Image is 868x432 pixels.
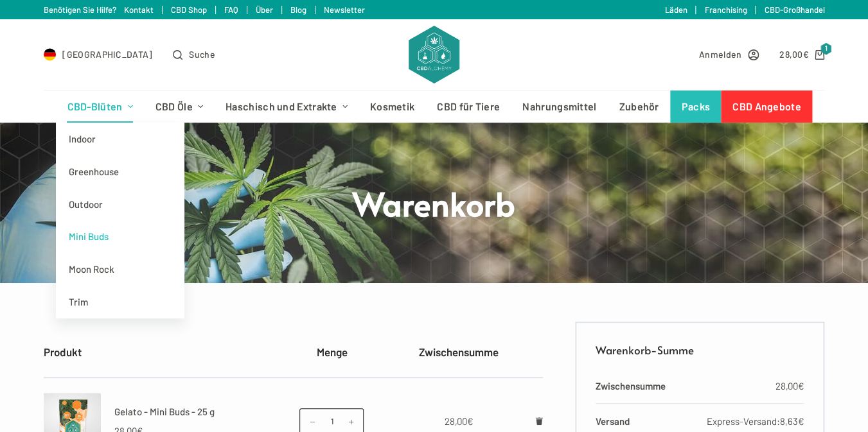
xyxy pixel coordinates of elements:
th: Zwischensumme [596,368,673,404]
a: Kosmetik [359,91,425,123]
a: Outdoor [56,188,184,221]
img: DE Flag [44,48,57,61]
a: Nahrungsmittel [511,91,608,123]
span: [GEOGRAPHIC_DATA] [62,47,152,62]
span: € [797,415,804,427]
th: Produkt [44,326,275,377]
a: Shopping cart [779,47,825,62]
a: Über [256,4,273,15]
a: Benötigen Sie Hilfe? Kontakt [44,4,154,15]
a: Select Country [44,47,153,62]
a: Greenhouse [56,155,184,188]
a: FAQ [224,4,238,15]
a: Mini Buds [56,220,184,253]
bdi: 28,00 [444,415,473,427]
nav: Header-Menü [56,91,812,123]
span: € [797,380,804,392]
label: Express-Versand: [679,413,804,429]
a: Remove Gelato - Mini Buds - 25 g from cart [535,415,543,427]
a: CBD Angebote [721,91,812,123]
a: Gelato - Mini Buds - 25 g [114,406,215,417]
span: 1 [820,43,831,55]
button: Open search form [173,47,215,62]
span: Anmelden [699,47,741,62]
a: CBD Shop [171,4,207,15]
img: CBD Alchemy [409,26,459,83]
span: Suche [189,47,215,62]
a: Packs [670,91,722,123]
bdi: 8,63 [779,415,804,427]
bdi: 28,00 [779,49,809,60]
a: Blog [290,4,306,15]
th: Menge [275,326,389,377]
a: Indoor [56,123,184,155]
th: Zwischensumme [389,326,528,377]
bdi: 28,00 [775,380,804,392]
span: € [802,49,808,60]
a: Anmelden [699,47,759,62]
a: Haschisch und Extrakte [214,91,359,123]
h2: Warenkorb-Summe [596,342,804,359]
a: CBD für Tiere [426,91,511,123]
a: Moon Rock [56,253,184,286]
a: Newsletter [324,4,365,15]
span: € [466,415,473,427]
h1: Warenkorb [193,182,675,224]
a: CBD-Großhandel [764,4,824,15]
a: Läden [664,4,687,15]
a: CBD-Blüten [56,91,144,123]
a: Trim [56,286,184,318]
a: Zubehör [608,91,670,123]
a: Franchising [704,4,747,15]
a: CBD Öle [144,91,214,123]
